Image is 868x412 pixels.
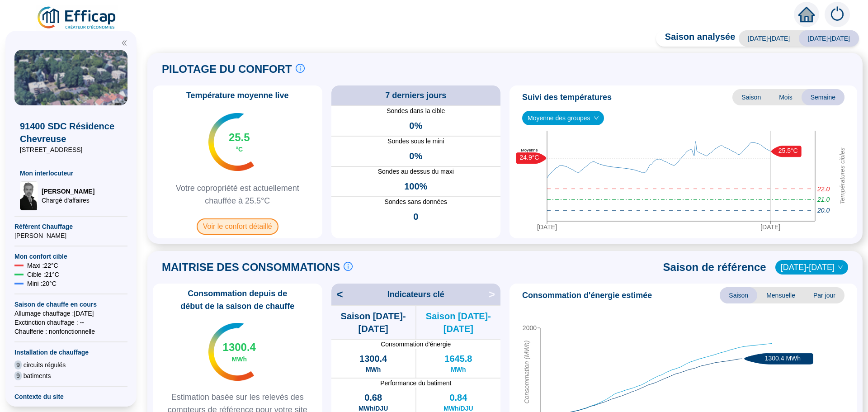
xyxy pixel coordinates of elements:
span: Contexte du site [14,392,127,401]
span: MWh [232,355,247,364]
span: 0% [409,119,422,132]
span: Saison de chauffe en cours [14,300,127,309]
span: Saison [DATE]-[DATE] [331,310,415,335]
span: info-circle [296,64,305,73]
span: Indicateurs clé [387,288,444,301]
span: home [798,6,815,23]
tspan: Consommation (MWh) [523,341,530,404]
img: efficap energie logo [36,5,118,31]
span: Par jour [804,287,844,303]
span: Votre copropriété est actuellement chauffée à 25.5°C [156,182,319,207]
span: Sondes au dessus du maxi [331,167,501,176]
span: circuits régulés [24,360,66,369]
span: Sondes dans la cible [331,106,501,116]
span: [DATE]-[DATE] [739,30,799,47]
span: Sondes sous le mini [331,137,501,146]
span: > [489,287,500,302]
span: Chargé d'affaires [42,196,94,205]
img: indicateur températures [208,113,254,171]
span: 0% [409,150,422,162]
span: [PERSON_NAME] [42,187,94,196]
span: [STREET_ADDRESS] [20,145,122,154]
span: down [594,115,599,121]
span: Consommation d'énergie [331,340,501,349]
img: Chargé d'affaires [20,181,38,210]
span: [PERSON_NAME] [14,231,127,240]
tspan: 21.0 [817,196,830,203]
img: alerts [825,2,850,27]
span: 1300.4 [359,352,387,365]
img: indicateur températures [208,323,254,381]
span: Température moyenne live [181,89,294,102]
tspan: 22.0 [817,185,830,193]
text: 25.5°C [778,147,798,155]
span: 1300.4 [223,340,256,355]
span: 0.68 [364,391,382,404]
span: Exctinction chauffage : -- [14,318,127,327]
span: 2022-2023 [781,260,843,274]
span: Saison [DATE]-[DATE] [416,310,500,335]
span: °C [236,145,243,154]
span: Cible : 21 °C [27,270,59,279]
span: 0.84 [449,391,467,404]
span: Suivi des températures [522,91,612,104]
span: Référent Chauffage [14,222,127,231]
span: Mon interlocuteur [20,169,122,178]
span: Installation de chauffage [14,348,127,357]
span: Mon confort cible [14,252,127,261]
span: down [838,265,843,270]
span: Mensuelle [757,287,804,303]
text: 1300.4 MWh [765,355,801,362]
span: Allumage chauffage : [DATE] [14,309,127,318]
span: Consommation d'énergie estimée [522,289,652,302]
span: Voir le confort détaillé [197,218,278,235]
tspan: 2000 [523,324,537,331]
span: 0 [413,210,418,223]
span: Consommation depuis de début de la saison de chauffe [156,287,319,313]
span: 9 [14,371,22,380]
span: batiments [24,371,51,380]
tspan: [DATE] [760,223,780,231]
text: 24.9°C [520,154,539,161]
span: 7 derniers jours [385,89,446,102]
span: 25.5 [229,130,250,145]
span: MWh [451,365,466,374]
span: 1645.8 [444,352,472,365]
span: info-circle [344,262,353,271]
span: Saison de référence [663,260,766,275]
span: MAITRISE DES CONSOMMATIONS [162,260,340,275]
tspan: [DATE] [537,223,557,231]
span: 100% [404,180,427,193]
span: Semaine [802,89,844,105]
tspan: 20.0 [817,207,830,214]
span: Saison [720,287,757,303]
span: Mini : 20 °C [27,279,57,288]
span: MWh [366,365,381,374]
text: Moyenne [521,148,538,152]
span: Saison [732,89,770,105]
span: Chaufferie : non fonctionnelle [14,327,127,336]
span: Maxi : 22 °C [27,261,58,270]
span: double-left [121,40,127,46]
span: 9 [14,360,22,369]
span: [DATE]-[DATE] [799,30,859,47]
span: Sondes sans données [331,197,501,207]
span: 91400 SDC Résidence Chevreuse [20,120,122,145]
tspan: Températures cibles [839,147,846,204]
span: PILOTAGE DU CONFORT [162,62,292,76]
span: Performance du batiment [331,379,501,388]
span: < [331,287,343,302]
span: Moyenne des groupes [528,111,599,125]
span: Saison analysée [656,30,736,47]
span: Mois [770,89,802,105]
